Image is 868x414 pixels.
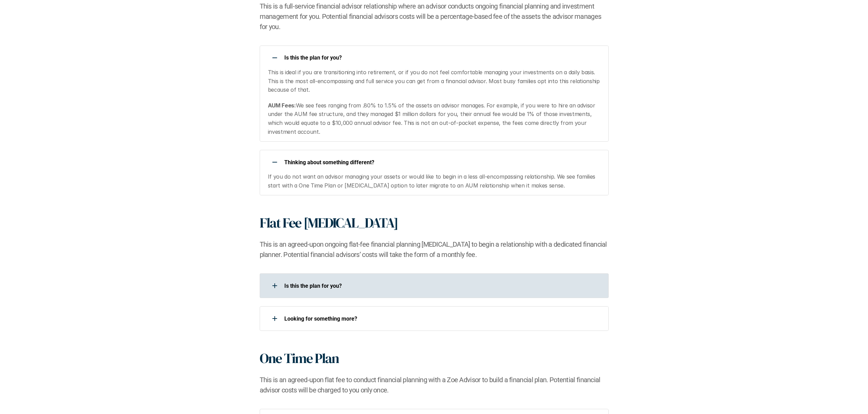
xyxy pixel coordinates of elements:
h1: One Time Plan [260,350,339,366]
p: This is ideal if you are transitioning into retirement, or if you do not feel comfortable managin... [268,68,600,94]
strong: AUM Fees: [268,102,296,109]
p: We see fees ranging from .80% to 1.5% of the assets an advisor manages. For example, if you were ... [268,101,600,136]
h2: This is an agreed-upon ongoing flat-fee financial planning [MEDICAL_DATA] to begin a relationship... [260,239,609,260]
h1: Flat Fee [MEDICAL_DATA] [260,215,398,231]
h2: This is an agreed-upon flat fee to conduct financial planning with a Zoe Advisor to build a finan... [260,375,609,395]
p: Looking for something more?​ [284,315,600,322]
p: Is this the plan for you?​ [284,54,600,61]
p: ​Thinking about something different?​ [284,159,600,166]
h2: This is a full-service financial advisor relationship where an advisor conducts ongoing financial... [260,1,609,32]
p: If you do not want an advisor managing your assets or would like to begin in a less all-encompass... [268,172,600,190]
p: Is this the plan for you?​ [284,283,600,289]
